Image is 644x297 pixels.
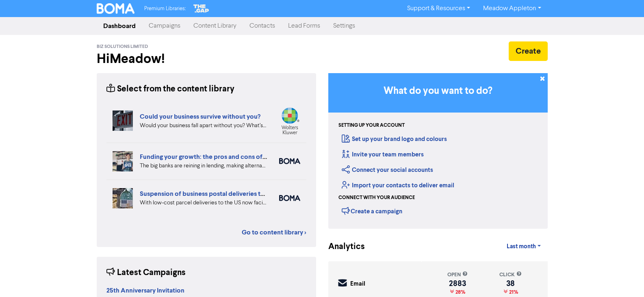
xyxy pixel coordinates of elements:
[328,241,355,253] div: Analytics
[499,271,522,279] div: click
[282,18,327,34] a: Lead Forms
[342,135,447,143] a: Set up your brand logo and colours
[447,280,468,287] div: 2883
[454,289,465,295] span: 28%
[142,18,187,34] a: Campaigns
[477,2,547,15] a: Meadow Appleton
[144,6,186,11] span: Premium Libraries:
[507,289,518,295] span: 21%
[242,228,306,237] a: Go to content library >
[279,107,300,134] img: wolterskluwer
[97,51,316,67] h2: Hi Meadow !
[140,162,267,170] div: The big banks are reining in lending, making alternative, non-bank lenders an attractive proposit...
[350,280,365,289] div: Email
[500,238,547,255] a: Last month
[340,85,536,97] h3: What do you want to do?
[499,280,522,287] div: 38
[338,194,415,202] div: Connect with your audience
[192,3,210,14] img: The Gap
[140,153,318,161] a: Funding your growth: the pros and cons of alternative lenders
[106,288,184,294] a: 25th Anniversary Invitation
[140,199,267,207] div: With low-cost parcel deliveries to the US now facing tariffs, many international postal services ...
[97,18,142,34] a: Dashboard
[106,286,184,295] strong: 25th Anniversary Invitation
[106,83,234,95] div: Select from the content library
[279,195,300,201] img: boma
[97,3,135,14] img: BOMA Logo
[342,205,402,217] div: Create a campaign
[106,267,186,279] div: Latest Campaigns
[328,73,548,229] div: Getting Started in BOMA
[187,18,243,34] a: Content Library
[140,113,260,121] a: Could your business survive without you?
[342,166,433,174] a: Connect your social accounts
[243,18,282,34] a: Contacts
[509,41,548,61] button: Create
[140,190,426,198] a: Suspension of business postal deliveries to the [GEOGRAPHIC_DATA]: what options do you have?
[507,243,536,250] span: Last month
[401,2,477,15] a: Support & Resources
[342,182,454,189] a: Import your contacts to deliver email
[342,151,424,158] a: Invite your team members
[279,158,300,164] img: boma
[97,44,148,50] span: Biz Solutions Limited
[447,271,468,279] div: open
[140,121,267,130] div: Would your business fall apart without you? What’s your Plan B in case of accident, illness, or j...
[327,18,362,34] a: Settings
[338,122,405,129] div: Setting up your account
